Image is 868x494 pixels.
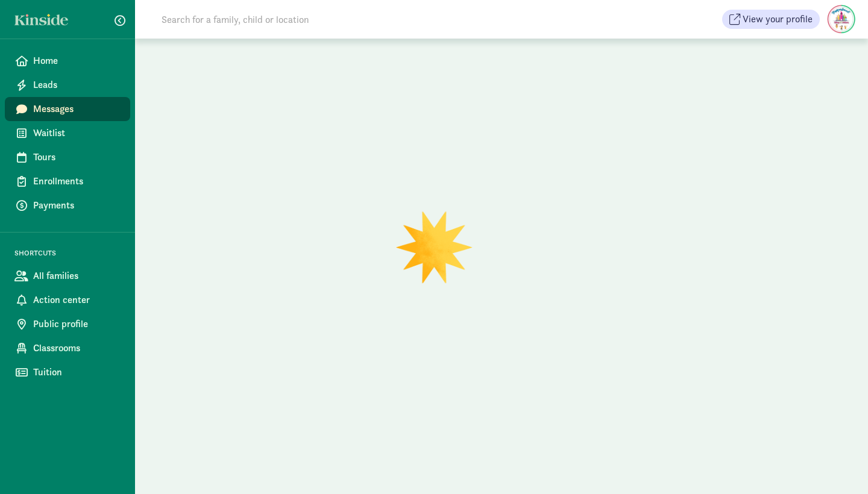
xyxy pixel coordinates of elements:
[5,193,130,217] a: Payments
[5,360,130,384] a: Tuition
[5,264,130,288] a: All families
[743,12,813,27] span: View your profile
[33,341,121,355] span: Classrooms
[33,365,121,380] span: Tuition
[33,317,121,331] span: Public profile
[33,150,121,164] span: Tours
[5,336,130,360] a: Classrooms
[33,269,121,283] span: All families
[5,97,130,121] a: Messages
[33,174,121,189] span: Enrollments
[5,73,130,97] a: Leads
[5,312,130,336] a: Public profile
[33,293,121,307] span: Action center
[154,7,492,31] input: Search for a family, child or location
[808,436,868,494] iframe: Chat Widget
[5,169,130,193] a: Enrollments
[5,288,130,312] a: Action center
[5,121,130,145] a: Waitlist
[33,54,121,68] span: Home
[33,78,121,92] span: Leads
[33,102,121,116] span: Messages
[5,145,130,169] a: Tours
[722,10,820,29] button: View your profile
[33,126,121,140] span: Waitlist
[33,198,121,213] span: Payments
[5,49,130,73] a: Home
